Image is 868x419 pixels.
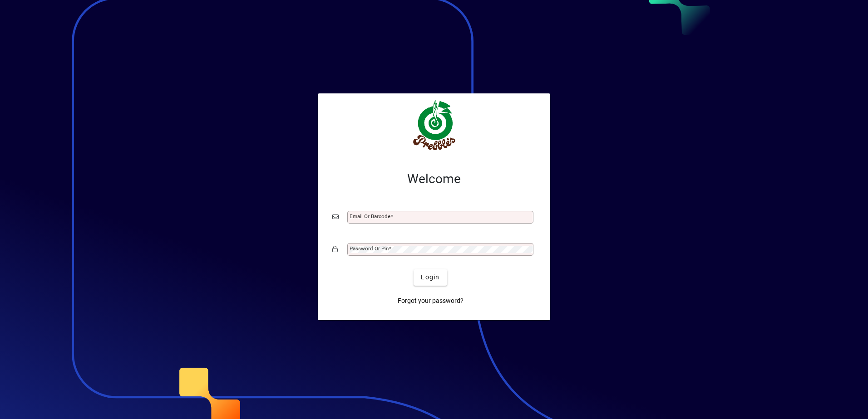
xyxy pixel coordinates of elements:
mat-label: Password or Pin [350,245,389,252]
button: Login [414,269,447,286]
span: Forgot your password? [398,296,464,306]
h2: Welcome [332,171,536,187]
span: Login [421,273,439,282]
mat-label: Email or Barcode [350,213,390,219]
a: Forgot your password? [394,293,467,309]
